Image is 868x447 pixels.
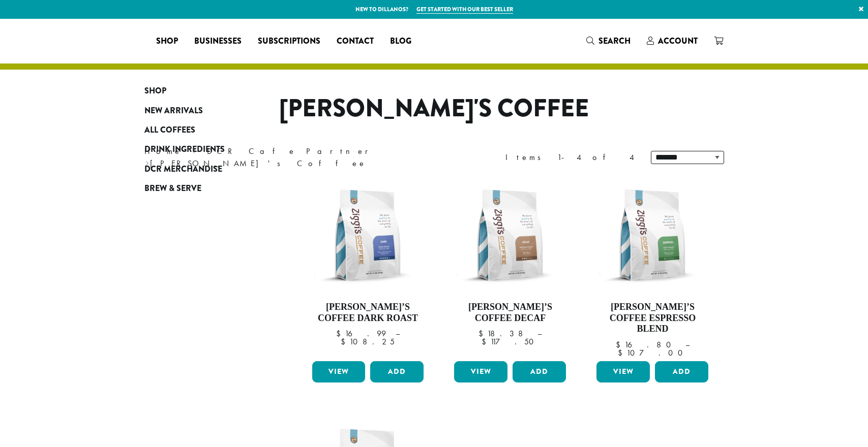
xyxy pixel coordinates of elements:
bdi: 18.38 [478,328,528,339]
span: Businesses [194,35,242,48]
a: New Arrivals [144,101,266,120]
span: $ [618,347,626,358]
span: $ [478,328,487,339]
span: – [396,328,400,339]
bdi: 16.99 [336,328,386,339]
span: $ [482,336,490,347]
span: New Arrivals [144,105,203,117]
a: View [312,361,366,382]
button: Add [655,361,708,382]
div: Items 1-4 of 4 [505,151,636,164]
span: $ [616,339,624,350]
a: View [454,361,507,382]
span: Shop [144,85,166,98]
bdi: 117.50 [482,336,538,347]
img: Ziggis-Decaf-Blend-12-oz.png [452,177,568,294]
h4: [PERSON_NAME]’s Coffee Espresso Blend [594,302,711,335]
a: [PERSON_NAME]’s Coffee Decaf [452,177,568,357]
nav: Breadcrumb [144,145,419,170]
span: Subscriptions [258,35,320,48]
span: $ [336,328,345,339]
span: Blog [390,35,411,48]
img: Ziggis-Espresso-Blend-12-oz.png [594,177,711,294]
a: DCR Merchandise [144,159,266,179]
span: – [685,339,690,350]
h4: [PERSON_NAME]’s Coffee Decaf [452,302,568,324]
span: Contact [337,35,374,48]
a: Shop [144,81,266,101]
a: [PERSON_NAME]’s Coffee Espresso Blend [594,177,711,357]
span: – [537,328,542,339]
span: All Coffees [144,124,195,137]
span: Search [598,35,631,47]
h4: [PERSON_NAME]’s Coffee Dark Roast [310,302,427,324]
a: DCR Cafe Partner [207,146,375,156]
span: Brew & Serve [144,182,201,195]
span: $ [341,336,349,347]
bdi: 16.80 [616,339,676,350]
button: Add [370,361,424,382]
a: Search [578,33,639,49]
a: Shop [148,33,186,49]
button: Add [513,361,566,382]
a: Get started with our best seller [416,5,513,14]
span: Drink Ingredients [144,143,225,156]
h1: [PERSON_NAME]'s Coffee [137,94,732,123]
a: All Coffees [144,120,266,140]
span: Shop [156,35,178,48]
bdi: 107.00 [618,347,687,358]
img: Ziggis-Dark-Blend-12-oz.png [309,177,426,294]
span: DCR Merchandise [144,163,222,176]
a: [PERSON_NAME]’s Coffee Dark Roast [310,177,427,357]
a: Brew & Serve [144,179,266,198]
a: Drink Ingredients [144,140,266,159]
a: View [596,361,650,382]
bdi: 108.25 [341,336,395,347]
span: Account [658,35,698,47]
